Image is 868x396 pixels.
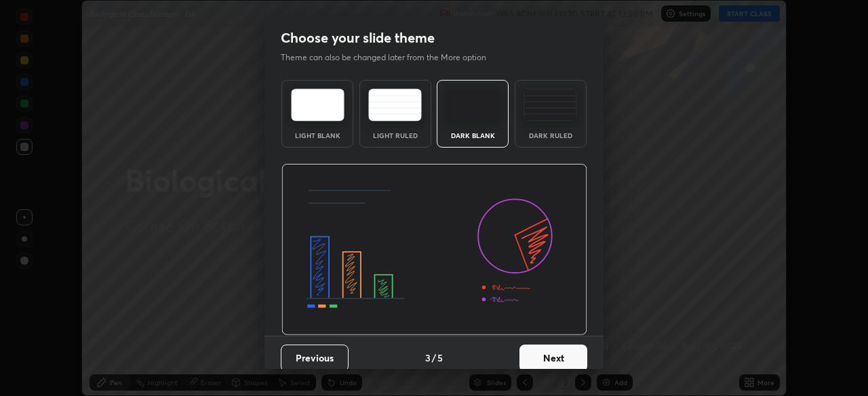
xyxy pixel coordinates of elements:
img: lightTheme.e5ed3b09.svg [291,89,344,121]
div: Light Blank [290,132,344,139]
button: Previous [281,345,349,372]
div: Dark Ruled [524,132,578,139]
div: Light Ruled [368,132,422,139]
h4: / [432,351,436,365]
img: lightRuledTheme.5fabf969.svg [368,89,422,121]
div: Dark Blank [446,132,500,139]
h2: Choose your slide theme [281,29,435,47]
p: Theme can also be changed later from the More option [281,51,500,64]
img: darkThemeBanner.d06ce4a2.svg [281,164,587,336]
h4: 3 [425,351,431,365]
img: darkTheme.f0cc69e5.svg [446,89,500,121]
button: Next [519,345,587,372]
img: darkRuledTheme.de295e13.svg [524,89,577,121]
h4: 5 [437,351,443,365]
